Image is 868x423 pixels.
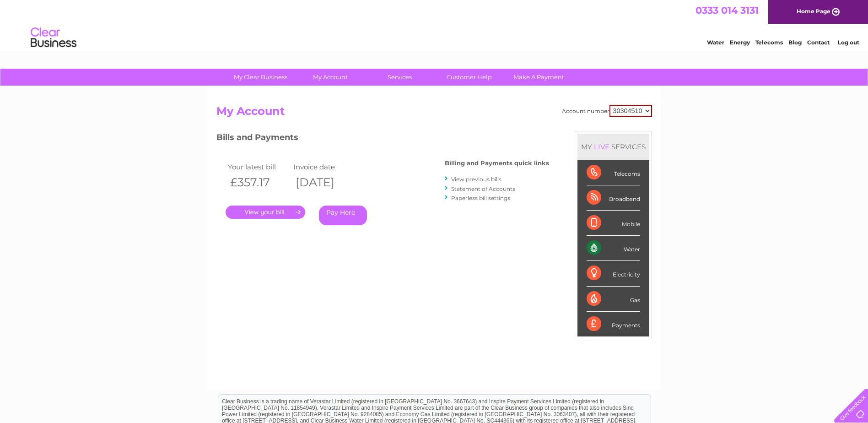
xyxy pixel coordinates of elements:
[807,39,830,46] a: Contact
[226,206,305,219] a: .
[216,131,549,147] h3: Bills and Payments
[216,105,652,122] h2: My Account
[431,69,507,86] a: Customer Help
[577,134,649,160] div: MY SERVICES
[501,69,577,86] a: Make A Payment
[695,5,759,16] a: 0333 014 3131
[319,206,367,225] a: Pay Here
[592,142,611,151] div: LIVE
[587,287,640,312] div: Gas
[445,160,549,167] h4: Billing and Payments quick links
[218,5,651,44] div: Clear Business is a trading name of Verastar Limited (registered in [GEOGRAPHIC_DATA] No. 3667643...
[223,69,298,86] a: My Clear Business
[226,173,291,192] th: £357.17
[292,69,368,86] a: My Account
[755,39,783,46] a: Telecoms
[362,69,437,86] a: Services
[838,39,859,46] a: Log out
[291,161,357,173] td: Invoice date
[587,261,640,286] div: Electricity
[451,195,510,201] a: Paperless bill settings
[587,236,640,261] div: Water
[562,105,652,117] div: Account number
[788,39,802,46] a: Blog
[587,185,640,211] div: Broadband
[587,312,640,336] div: Payments
[451,176,501,183] a: View previous bills
[587,160,640,185] div: Telecoms
[707,39,724,46] a: Water
[291,173,357,192] th: [DATE]
[451,185,515,192] a: Statement of Accounts
[30,24,77,52] img: logo.png
[730,39,750,46] a: Energy
[226,161,291,173] td: Your latest bill
[587,211,640,236] div: Mobile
